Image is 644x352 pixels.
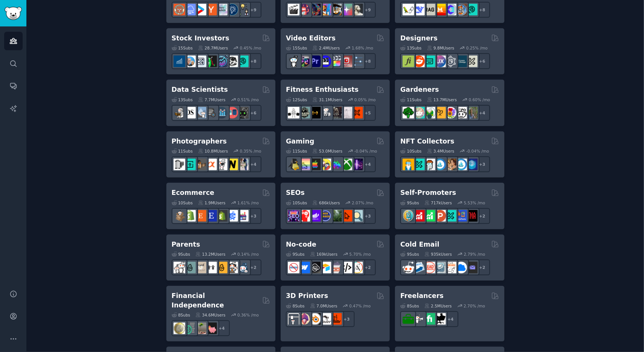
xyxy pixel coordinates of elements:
img: editors [298,56,310,67]
img: Trading [205,56,217,67]
div: 0.47 % /mo [349,303,371,309]
h2: Stock Investors [172,34,229,43]
img: CozyGamers [298,159,310,170]
div: + 2 [474,208,490,224]
img: EntrepreneurRideAlong [174,4,185,15]
img: DreamBooth [351,4,363,15]
div: + 9 [360,2,376,18]
h2: Self-Promoters [400,188,456,198]
img: XboxGamers [341,159,352,170]
img: postproduction [351,56,363,67]
img: physicaltherapy [341,107,352,119]
div: 8 Sub s [172,312,191,318]
div: + 3 [246,208,261,224]
img: statistics [195,107,206,119]
img: dalle2 [298,4,310,15]
img: Fire [195,323,206,334]
img: aivideo [288,4,300,15]
img: Fiverr [424,313,435,325]
div: + 4 [246,156,261,172]
img: sales [403,262,414,273]
div: 9.8M Users [427,45,455,51]
img: b2b_sales [445,262,456,273]
div: + 2 [474,259,490,275]
img: data [237,107,249,119]
img: GYM [288,107,300,119]
img: fatFIRE [205,323,217,334]
img: SingleParents [184,262,196,273]
img: weightroom [320,107,331,119]
img: macgaming [309,159,321,170]
img: freelance_forhire [413,313,425,325]
img: The_SEO [351,210,363,222]
img: flowers [445,107,456,119]
div: 2.79 % /mo [464,252,485,257]
img: youtubepromotion [413,210,425,222]
img: Emailmarketing [413,262,425,273]
div: 0.25 % /mo [466,45,488,51]
img: learndesign [455,56,467,67]
div: 686k Users [312,200,340,205]
img: typography [403,56,414,67]
div: + 2 [246,259,261,275]
div: 13 Sub s [400,45,421,51]
img: GardenersWorld [466,107,478,119]
div: 8 Sub s [286,303,305,309]
img: AIDevelopersSociety [466,4,478,15]
div: 0.05 % /mo [354,97,376,102]
img: AnalogCommunity [195,159,206,170]
img: LeadGeneration [424,262,435,273]
div: 13.7M Users [427,97,457,102]
div: 0.35 % /mo [240,148,261,154]
img: Airtable [320,262,331,273]
h2: Cold Email [400,240,439,249]
div: + 8 [474,2,490,18]
img: DeepSeek [413,4,425,15]
img: shopify [184,210,196,222]
img: daddit [174,262,185,273]
div: + 8 [246,53,261,69]
img: technicalanalysis [237,56,249,67]
div: 2.4M Users [312,45,340,51]
img: SaaS [184,4,196,15]
img: analytics [216,107,227,119]
div: + 3 [360,208,376,224]
img: forhire [403,313,414,325]
div: 11 Sub s [286,148,307,154]
div: 0.45 % /mo [240,45,261,51]
img: webflow [298,262,310,273]
img: Local_SEO [330,210,342,222]
div: + 4 [474,105,490,121]
h2: Data Scientists [172,85,228,94]
img: GymMotivation [298,107,310,119]
img: Etsy [195,210,206,222]
div: 31.1M Users [312,97,342,102]
div: 10 Sub s [400,148,421,154]
img: Parents [237,262,249,273]
img: blender [309,313,321,325]
img: personaltraining [351,107,363,119]
img: datasets [226,107,238,119]
img: ValueInvesting [184,56,196,67]
div: 2.70 % /mo [464,303,485,309]
img: EmailOutreach [466,262,478,273]
div: 1.68 % /mo [352,45,373,51]
img: ecommerce_growth [237,210,249,222]
h2: Designers [400,34,438,43]
img: LangChain [403,4,414,15]
img: gopro [288,56,300,67]
div: + 3 [474,156,490,172]
img: NoCodeSaaS [309,262,321,273]
img: TwitchStreaming [351,159,363,170]
div: 0.36 % /mo [237,312,259,318]
img: 3Dprinting [288,313,300,325]
img: llmops [455,4,467,15]
div: 15 Sub s [172,45,193,51]
h2: No-code [286,240,317,249]
div: + 5 [360,105,376,121]
img: indiehackers [216,4,227,15]
img: streetphotography [184,159,196,170]
img: ycombinator [205,4,217,15]
img: selfpromotion [424,210,435,222]
img: toddlers [205,262,217,273]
